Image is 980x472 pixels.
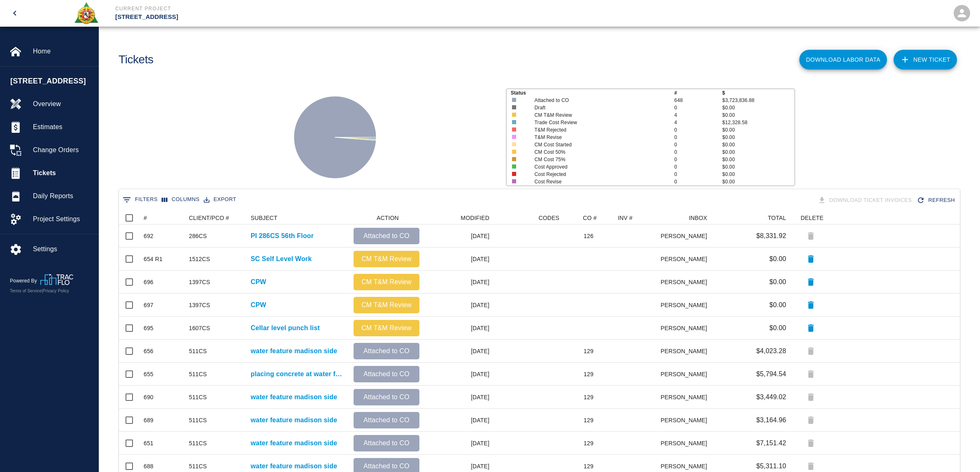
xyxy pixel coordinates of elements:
p: water feature madison side [251,392,337,402]
p: $0.00 [722,156,794,163]
a: Terms of Service [10,289,42,293]
div: [PERSON_NAME] [661,248,711,271]
a: PI 286CS 56th Floor [251,231,314,241]
a: NEW TICKET [894,50,957,69]
a: Cellar level punch list [251,323,320,333]
p: $0.00 [722,171,794,178]
div: [PERSON_NAME] [661,224,711,248]
p: placing concrete at water feature madison side [251,369,345,379]
div: 129 [584,416,594,424]
p: 0 [674,178,722,185]
div: [PERSON_NAME] [661,363,711,386]
p: T&M Revise [535,134,661,141]
p: $5,311.10 [756,461,786,471]
p: Powered By [10,277,40,285]
button: Show filters [121,193,160,206]
span: Overview [33,99,92,109]
div: 696 [144,278,154,286]
p: CM T&M Review [357,300,416,310]
p: $0.00 [722,104,794,111]
div: # [144,211,147,224]
div: [DATE] [424,409,493,432]
p: water feature madison side [251,346,337,356]
div: [PERSON_NAME] [661,409,711,432]
p: $0.00 [769,254,786,264]
p: $0.00 [722,178,794,185]
p: Draft [535,104,661,111]
div: 695 [144,324,154,332]
div: 286CS [189,232,207,240]
p: $5,794.54 [756,369,786,379]
span: Change Orders [33,145,92,155]
div: DELETE [801,211,823,224]
div: TOTAL [768,211,786,224]
p: CM T&M Review [357,254,416,264]
div: Tickets attached to change order can't be deleted. [803,412,819,428]
p: CM Cost Started [535,141,661,148]
div: 655 [144,370,154,378]
div: 654 R1 [144,255,163,263]
div: INBOX [661,211,711,224]
p: $8,331.92 [756,231,786,241]
p: water feature madison side [251,415,337,425]
div: 1397CS [189,301,210,309]
p: $0.00 [769,323,786,333]
div: 689 [144,416,154,424]
p: Attached to CO [535,97,661,104]
p: 0 [674,163,722,171]
p: water feature madison side [251,438,337,448]
div: 511CS [189,462,207,470]
p: CPW [251,277,266,287]
p: $0.00 [722,111,794,119]
div: Tickets download in groups of 15 [816,193,915,208]
button: Select columns [160,193,202,206]
div: DELETE [790,211,831,224]
p: Attached to CO [357,392,416,402]
div: ACTION [377,211,399,224]
button: Refresh [915,193,958,208]
div: CODES [538,211,559,224]
p: 4 [674,111,722,119]
div: 129 [584,347,594,355]
p: CM T&M Review [535,111,661,119]
div: Tickets attached to change order can't be deleted. [803,343,819,359]
a: Privacy Policy [43,289,69,293]
p: 0 [674,126,722,134]
p: Cost Revise [535,178,661,185]
div: Tickets attached to change order can't be deleted. [803,366,819,382]
div: [DATE] [424,432,493,455]
div: 129 [584,462,594,470]
div: [DATE] [424,386,493,409]
span: Tickets [33,168,92,178]
span: Home [33,46,92,56]
span: Project Settings [33,214,92,224]
a: water feature madison side [251,461,337,471]
div: [PERSON_NAME] [661,340,711,363]
div: 511CS [189,347,207,355]
img: Roger & Sons Concrete [74,2,99,25]
span: Estimates [33,122,92,132]
div: CLIENT/PCO # [189,211,229,224]
p: $ [722,89,794,97]
p: CM Cost 75% [535,156,661,163]
a: CPW [251,300,266,310]
div: 511CS [189,393,207,401]
p: $7,151.42 [756,438,786,448]
p: Attached to CO [357,461,416,471]
div: [PERSON_NAME] [661,271,711,294]
p: $0.00 [722,141,794,148]
div: CODES [493,211,563,224]
p: Status [511,89,675,97]
p: Cost Rejected [535,171,661,178]
div: INV # [618,211,633,224]
div: MODIFIED [424,211,493,224]
span: | [42,289,43,293]
div: 692 [144,232,154,240]
p: 0 [674,156,722,163]
div: TOTAL [711,211,790,224]
p: Trade Cost Review [535,119,661,126]
div: [DATE] [424,248,493,271]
